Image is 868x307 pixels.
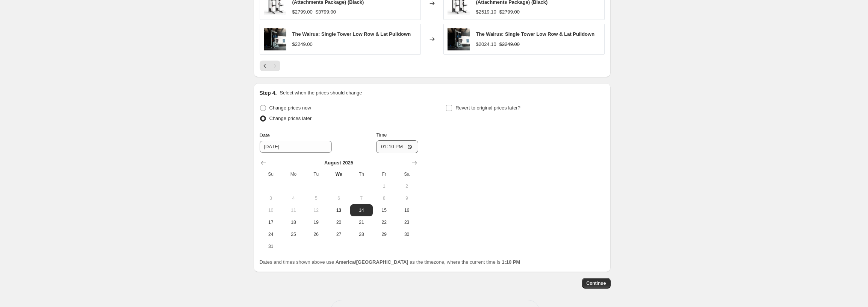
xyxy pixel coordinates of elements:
[373,228,395,240] button: Friday August 29 2025
[305,216,327,228] button: Tuesday August 19 2025
[398,183,415,189] span: 2
[327,204,350,216] button: Today Wednesday August 13 2025
[305,168,327,180] th: Tuesday
[476,31,595,37] span: The Walrus: Single Tower Low Row & Lat Pulldown
[285,231,302,237] span: 25
[373,168,395,180] th: Friday
[260,204,282,216] button: Sunday August 10 2025
[308,171,324,177] span: Tu
[264,28,286,50] img: Single-Tower-Low-Row-_-Lat-Pulldown-Fringe-Sport-600890873_80x.jpg
[476,8,496,16] div: $2519.10
[263,231,279,237] span: 24
[260,168,282,180] th: Sunday
[376,195,392,201] span: 8
[376,183,392,189] span: 1
[260,192,282,204] button: Sunday August 3 2025
[285,219,302,225] span: 18
[395,204,418,216] button: Saturday August 16 2025
[353,171,370,177] span: Th
[305,204,327,216] button: Tuesday August 12 2025
[260,61,270,71] button: Previous
[316,8,336,16] strike: $3799.00
[398,231,415,237] span: 30
[395,168,418,180] th: Saturday
[395,180,418,192] button: Saturday August 2 2025
[376,231,392,237] span: 29
[376,171,392,177] span: Fr
[260,228,282,240] button: Sunday August 24 2025
[285,207,302,213] span: 11
[305,228,327,240] button: Tuesday August 26 2025
[499,8,520,16] strike: $2799.00
[263,195,279,201] span: 3
[398,195,415,201] span: 9
[282,168,305,180] th: Monday
[305,192,327,204] button: Tuesday August 5 2025
[395,192,418,204] button: Saturday August 9 2025
[260,132,270,138] span: Date
[395,228,418,240] button: Saturday August 30 2025
[330,231,347,237] span: 27
[398,207,415,213] span: 16
[263,207,279,213] span: 10
[398,219,415,225] span: 23
[282,204,305,216] button: Monday August 11 2025
[263,219,279,225] span: 17
[373,192,395,204] button: Friday August 8 2025
[330,171,347,177] span: We
[292,8,313,16] div: $2799.00
[398,171,415,177] span: Sa
[282,192,305,204] button: Monday August 4 2025
[373,216,395,228] button: Friday August 22 2025
[308,195,324,201] span: 5
[409,158,420,168] button: Show next month, September 2025
[330,207,347,213] span: 13
[327,228,350,240] button: Wednesday August 27 2025
[350,228,373,240] button: Thursday August 28 2025
[587,280,606,286] span: Continue
[350,216,373,228] button: Thursday August 21 2025
[260,141,332,153] input: 8/13/2025
[350,168,373,180] th: Thursday
[260,61,280,71] nav: Pagination
[476,41,496,48] div: $2024.10
[260,216,282,228] button: Sunday August 17 2025
[353,219,370,225] span: 21
[376,219,392,225] span: 22
[269,116,312,121] span: Change prices later
[330,195,347,201] span: 6
[258,158,269,168] button: Show previous month, July 2025
[308,231,324,237] span: 26
[448,28,470,50] img: Single-Tower-Low-Row-_-Lat-Pulldown-Fringe-Sport-600890873_80x.jpg
[373,204,395,216] button: Friday August 15 2025
[260,259,520,265] span: Dates and times shown above use as the timezone, where the current time is
[502,259,520,265] b: 1:10 PM
[285,195,302,201] span: 4
[350,192,373,204] button: Thursday August 7 2025
[336,259,408,265] b: America/[GEOGRAPHIC_DATA]
[330,219,347,225] span: 20
[327,192,350,204] button: Wednesday August 6 2025
[292,31,411,37] span: The Walrus: Single Tower Low Row & Lat Pulldown
[308,219,324,225] span: 19
[455,105,520,111] span: Revert to original prices later?
[353,207,370,213] span: 14
[280,89,362,97] p: Select when the prices should change
[260,89,277,97] h2: Step 4.
[395,216,418,228] button: Saturday August 23 2025
[582,278,611,289] button: Continue
[263,243,279,249] span: 31
[373,180,395,192] button: Friday August 1 2025
[292,41,313,48] div: $2249.00
[376,140,418,153] input: 12:00
[282,216,305,228] button: Monday August 18 2025
[353,195,370,201] span: 7
[376,207,392,213] span: 15
[353,231,370,237] span: 28
[499,41,520,48] strike: $2249.00
[282,228,305,240] button: Monday August 25 2025
[327,168,350,180] th: Wednesday
[263,171,279,177] span: Su
[260,240,282,252] button: Sunday August 31 2025
[376,132,387,138] span: Time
